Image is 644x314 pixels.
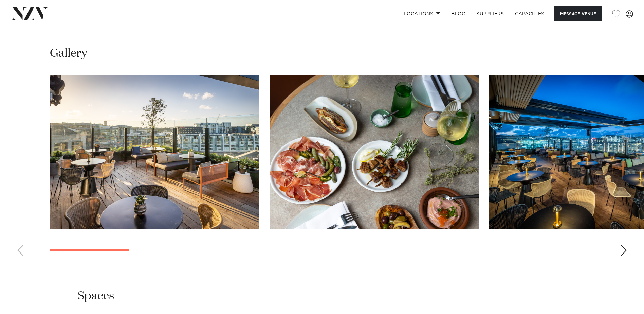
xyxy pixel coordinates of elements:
a: SUPPLIERS [471,6,509,21]
swiper-slide: 1 / 17 [50,75,259,229]
h2: Gallery [50,46,87,61]
a: Capacities [510,6,550,21]
a: Locations [398,6,446,21]
h2: Spaces [78,289,114,304]
button: Message Venue [554,6,602,21]
a: BLOG [446,6,471,21]
img: nzv-logo.png [11,7,48,20]
swiper-slide: 2 / 17 [270,75,479,229]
